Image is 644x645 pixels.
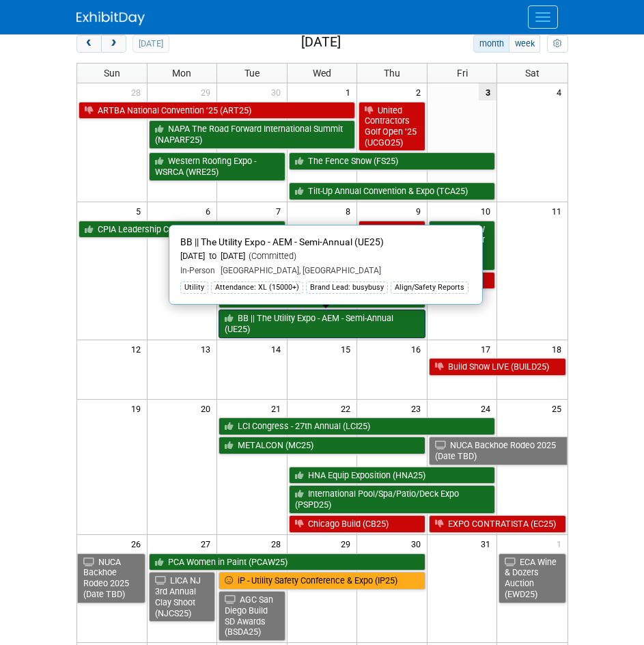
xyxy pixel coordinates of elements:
a: METALCON (MC25) [219,437,425,454]
a: United Contractors Golf Open ’25 (UCGO25) [359,102,425,152]
span: 24 [479,400,496,417]
h2: [DATE] [301,35,341,50]
span: BB || The Utility Expo - AEM - Semi-Annual (UE25) [180,236,384,247]
span: 19 [130,400,147,417]
span: 1 [344,83,356,100]
span: 3 [479,83,496,100]
div: Attendance: XL (15000+) [211,282,303,294]
button: [DATE] [132,35,169,53]
button: month [473,35,509,53]
span: Tue [244,68,260,79]
a: The Fence Show (FS25) [289,152,496,170]
a: CPIA Leadership Conference (CPIAL25) [79,221,285,238]
span: 28 [270,535,287,552]
span: 2 [415,83,427,100]
span: 11 [550,202,568,219]
a: NUCA Backhoe Rodeo 2025 (Date TBD) [77,553,145,603]
span: 9 [415,202,427,219]
a: LICA NJ 3rd Annual Clay Shoot (NJCS25) [149,572,216,622]
button: next [101,35,126,53]
button: week [509,35,540,53]
a: International Pool/Spa/Patio/Deck Expo (PSPD25) [289,485,496,513]
span: 30 [410,535,427,552]
span: 25 [550,400,568,417]
span: 26 [130,535,147,552]
a: EXPO CONTRATISTA (EC25) [429,515,566,533]
span: 13 [199,340,216,357]
span: 14 [270,340,287,357]
span: Fri [457,68,468,79]
span: 8 [344,202,356,219]
button: prev [76,35,102,53]
span: Sat [525,68,540,79]
span: 30 [270,83,287,100]
span: 22 [339,400,356,417]
a: AGC San Diego Build SD Awards (BSDA25) [219,591,285,641]
a: HNA Equip Exposition (HNA25) [289,467,496,484]
span: 31 [479,535,496,552]
button: myCustomButton [547,35,568,53]
span: [GEOGRAPHIC_DATA], [GEOGRAPHIC_DATA] [215,266,381,275]
a: DBIA - SW DFW Chapter Golf Tournament [429,221,496,271]
span: 10 [479,202,496,219]
span: 27 [199,535,216,552]
button: Menu [528,5,558,29]
span: Sun [104,68,120,79]
a: LCI Congress - 27th Annual (LCI25) [219,417,495,435]
span: Thu [384,68,400,79]
span: 4 [555,83,568,100]
a: Chicago Build (CB25) [289,515,425,533]
span: 15 [339,340,356,357]
span: 5 [135,202,147,219]
a: PCA Women in Paint (PCAW25) [149,553,425,571]
span: 23 [410,400,427,417]
span: 17 [479,340,496,357]
div: [DATE] to [DATE] [180,251,471,262]
span: 21 [270,400,287,417]
span: Mon [172,68,191,79]
div: Align/Safety Reports [391,282,468,294]
div: Utility [180,282,208,294]
a: SCAA 2025 Oyster Roast (SCOR25) [359,221,425,271]
span: 12 [130,340,147,357]
a: Build Show LIVE (BUILD25) [429,358,566,376]
span: 28 [130,83,147,100]
span: 20 [199,400,216,417]
a: ARTBA National Convention ’25 (ART25) [79,102,356,120]
i: Personalize Calendar [553,40,562,49]
a: ECA Wine & Dozers Auction (EWD25) [499,553,565,603]
span: 1 [555,535,568,552]
img: ExhibitDay [76,12,145,25]
span: 18 [550,340,568,357]
a: NUCA Backhoe Rodeo 2025 (Date TBD) [429,437,568,465]
a: NAPA The Road Forward International Summit (NAPARF25) [149,120,356,148]
div: Brand Lead: busybusy [306,282,388,294]
a: BB || The Utility Expo - AEM - Semi-Annual (UE25) [219,310,425,338]
span: In-Person [180,266,215,275]
a: Tilt-Up Annual Convention & Expo (TCA25) [289,182,496,200]
span: 6 [204,202,216,219]
span: (Committed) [245,251,296,261]
a: Western Roofing Expo - WSRCA (WRE25) [149,152,285,180]
span: 7 [275,202,287,219]
span: 29 [199,83,216,100]
span: 29 [339,535,356,552]
a: iP - Utility Safety Conference & Expo (IP25) [219,572,425,590]
span: 16 [410,340,427,357]
span: Wed [313,68,331,79]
